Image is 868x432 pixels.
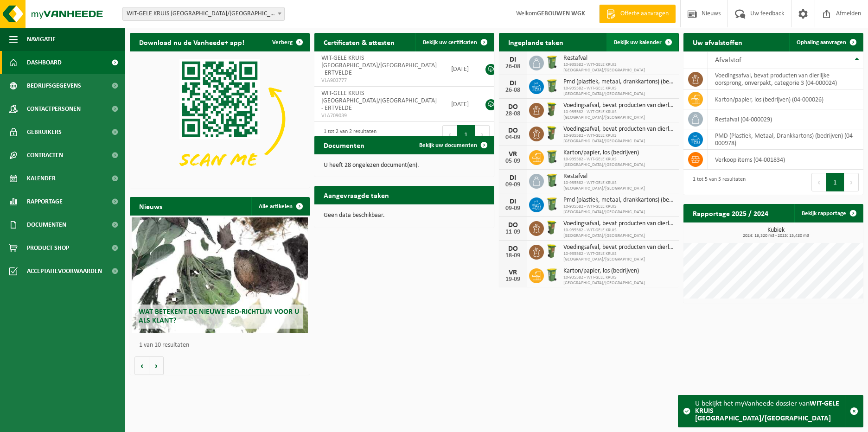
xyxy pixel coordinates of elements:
button: Previous [811,173,826,191]
td: [DATE] [444,87,476,122]
span: Product Shop [27,236,69,260]
button: 1 [457,125,475,144]
h2: Ingeplande taken [499,33,573,51]
span: 10-935582 - WIT-GELE KRUIS [GEOGRAPHIC_DATA]/[GEOGRAPHIC_DATA] [563,86,674,97]
span: WIT-GELE KRUIS OOST-VLAANDEREN/ERTVELDE [122,7,285,21]
span: Pmd (plastiek, metaal, drankkartons) (bedrijven) [563,197,674,204]
img: WB-0060-HPE-GN-50 [544,102,560,117]
div: VR [504,269,522,276]
td: PMD (Plastiek, Metaal, Drankkartons) (bedrijven) (04-000978) [708,129,863,150]
h2: Download nu de Vanheede+ app! [130,33,254,51]
span: 10-935582 - WIT-GELE KRUIS [GEOGRAPHIC_DATA]/[GEOGRAPHIC_DATA] [563,180,674,191]
td: restafval (04-000029) [708,109,863,129]
span: Wat betekent de nieuwe RED-richtlijn voor u als klant? [139,308,299,324]
span: Voedingsafval, bevat producten van dierlijke oorsprong, onverpakt, categorie 3 [563,220,674,228]
div: 28-08 [504,111,522,117]
a: Bekijk rapportage [794,204,862,222]
h2: Rapportage 2025 / 2024 [683,204,778,222]
div: 26-08 [504,64,522,70]
p: Geen data beschikbaar. [324,212,485,219]
span: 10-935582 - WIT-GELE KRUIS [GEOGRAPHIC_DATA]/[GEOGRAPHIC_DATA] [563,109,674,121]
h2: Uw afvalstoffen [683,33,752,51]
span: 2024: 16,320 m3 - 2025: 15,480 m3 [688,234,863,238]
span: Gebruikers [27,121,62,144]
span: Karton/papier, los (bedrijven) [563,149,674,157]
button: Volgende [149,356,164,375]
span: 10-935582 - WIT-GELE KRUIS [GEOGRAPHIC_DATA]/[GEOGRAPHIC_DATA] [563,251,674,262]
div: 1 tot 2 van 2 resultaten [319,124,377,145]
h2: Aangevraagde taken [314,186,398,204]
img: WB-0060-HPE-GN-50 [544,125,560,141]
span: Pmd (plastiek, metaal, drankkartons) (bedrijven) [563,78,674,86]
button: 1 [826,173,844,191]
img: Download de VHEPlus App [130,51,310,186]
div: VR [504,151,522,158]
a: Ophaling aanvragen [789,33,862,51]
span: Contracten [27,144,63,167]
span: Dashboard [27,51,62,74]
div: DI [504,174,522,182]
span: Restafval [563,55,674,62]
span: Voedingsafval, bevat producten van dierlijke oorsprong, onverpakt, categorie 3 [563,102,674,109]
img: WB-0060-HPE-GN-50 [544,243,560,259]
div: DO [504,245,522,253]
span: WIT-GELE KRUIS OOST-VLAANDEREN/ERTVELDE [123,7,284,20]
div: DI [504,80,522,87]
span: Rapportage [27,190,63,213]
td: [DATE] [444,51,476,87]
h3: Kubiek [688,227,863,238]
img: WB-0060-HPE-GN-50 [544,220,560,235]
span: 10-935582 - WIT-GELE KRUIS [GEOGRAPHIC_DATA]/[GEOGRAPHIC_DATA] [563,157,674,168]
a: Alle artikelen [251,197,309,216]
button: Next [475,125,490,144]
td: karton/papier, los (bedrijven) (04-000026) [708,89,863,109]
strong: WIT-GELE KRUIS [GEOGRAPHIC_DATA]/[GEOGRAPHIC_DATA] [695,400,839,422]
span: 10-935582 - WIT-GELE KRUIS [GEOGRAPHIC_DATA]/[GEOGRAPHIC_DATA] [563,62,674,73]
button: Vorige [134,356,149,375]
span: Voedingsafval, bevat producten van dierlijke oorsprong, onverpakt, categorie 3 [563,126,674,133]
div: DO [504,103,522,111]
strong: GEBOUWEN WGK [537,10,585,17]
a: Wat betekent de nieuwe RED-richtlijn voor u als klant? [132,217,308,333]
div: DO [504,222,522,229]
img: WB-0240-HPE-GN-50 [544,267,560,283]
button: Previous [442,125,457,144]
span: 10-935582 - WIT-GELE KRUIS [GEOGRAPHIC_DATA]/[GEOGRAPHIC_DATA] [563,204,674,215]
span: Navigatie [27,28,56,51]
div: 26-08 [504,87,522,94]
h2: Documenten [314,136,374,154]
span: VLA709039 [321,112,437,120]
div: 09-09 [504,205,522,212]
button: Next [844,173,859,191]
td: voedingsafval, bevat producten van dierlijke oorsprong, onverpakt, categorie 3 (04-000024) [708,69,863,89]
span: 10-935582 - WIT-GELE KRUIS [GEOGRAPHIC_DATA]/[GEOGRAPHIC_DATA] [563,228,674,239]
span: Ophaling aanvragen [797,39,846,45]
div: 18-09 [504,253,522,259]
span: Bekijk uw certificaten [423,39,477,45]
span: WIT-GELE KRUIS [GEOGRAPHIC_DATA]/[GEOGRAPHIC_DATA] - ERTVELDE [321,55,437,76]
p: U heeft 28 ongelezen document(en). [324,162,485,169]
img: WB-0240-HPE-GN-50 [544,172,560,188]
a: Offerte aanvragen [599,5,676,23]
span: Acceptatievoorwaarden [27,260,102,283]
h2: Certificaten & attesten [314,33,404,51]
span: Bekijk uw documenten [419,142,477,148]
div: 1 tot 5 van 5 resultaten [688,172,746,192]
div: 05-09 [504,158,522,165]
span: Afvalstof [715,57,741,64]
div: 11-09 [504,229,522,235]
span: Restafval [563,173,674,180]
button: Verberg [265,33,309,51]
span: Kalender [27,167,56,190]
div: DI [504,198,522,205]
span: Karton/papier, los (bedrijven) [563,267,674,275]
span: VLA903777 [321,77,437,84]
span: Voedingsafval, bevat producten van dierlijke oorsprong, onverpakt, categorie 3 [563,244,674,251]
a: Bekijk uw certificaten [415,33,493,51]
span: Offerte aanvragen [618,9,671,19]
div: U bekijkt het myVanheede dossier van [695,395,845,427]
span: WIT-GELE KRUIS [GEOGRAPHIC_DATA]/[GEOGRAPHIC_DATA] - ERTVELDE [321,90,437,112]
div: 19-09 [504,276,522,283]
a: Bekijk uw kalender [606,33,678,51]
img: WB-0240-HPE-GN-50 [544,196,560,212]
